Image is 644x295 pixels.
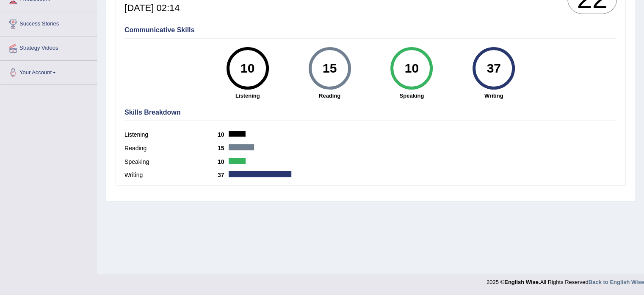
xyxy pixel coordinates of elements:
strong: Writing [457,92,531,100]
a: Success Stories [0,12,97,34]
div: 10 [396,51,427,86]
div: 10 [232,51,263,86]
div: 2025 © All Rights Reserved [486,274,644,286]
h5: [DATE] 02:14 [124,3,203,13]
label: Writing [124,171,218,180]
b: 10 [218,158,229,165]
strong: Speaking [375,92,448,100]
label: Speaking [124,157,218,166]
label: Listening [124,130,218,139]
strong: English Wise. [504,279,540,285]
strong: Reading [293,92,367,100]
b: 10 [218,131,229,138]
label: Reading [124,144,218,153]
h4: Skills Breakdown [124,109,617,116]
strong: Listening [211,92,285,100]
div: 15 [314,51,345,86]
a: Strategy Videos [0,37,97,58]
div: 37 [478,51,509,86]
a: Back to English Wise [589,279,644,285]
b: 15 [218,145,229,152]
a: Your Account [0,61,97,82]
h4: Communicative Skills [124,26,617,34]
b: 37 [218,171,229,178]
